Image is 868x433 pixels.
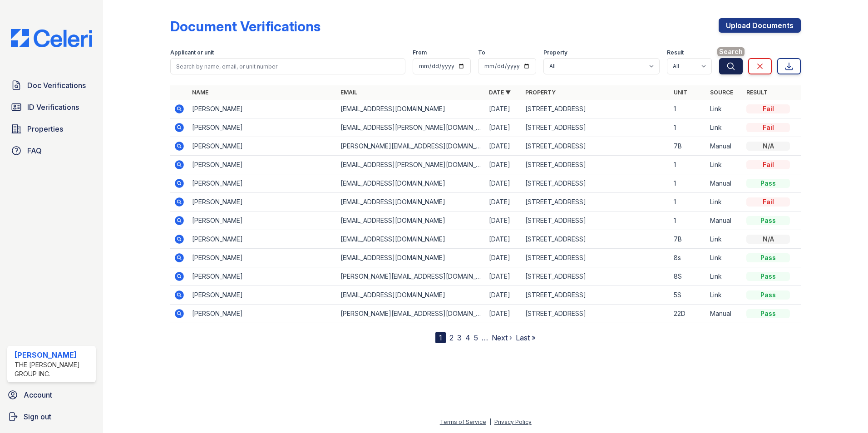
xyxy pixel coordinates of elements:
[706,267,743,286] td: Link
[337,174,485,193] td: [EMAIL_ADDRESS][DOMAIN_NAME]
[706,212,743,230] td: Manual
[522,230,670,249] td: [STREET_ADDRESS]
[670,267,706,286] td: 8S
[670,212,706,230] td: 1
[670,193,706,212] td: 1
[670,305,706,323] td: 22D
[706,193,743,212] td: Link
[485,100,522,118] td: [DATE]
[337,230,485,249] td: [EMAIL_ADDRESS][DOMAIN_NAME]
[188,193,337,212] td: [PERSON_NAME]
[719,58,743,74] button: Search
[337,137,485,156] td: [PERSON_NAME][EMAIL_ADDRESS][DOMAIN_NAME]
[7,142,96,160] a: FAQ
[7,98,96,116] a: ID Verifications
[746,104,790,113] div: Fail
[670,286,706,305] td: 5S
[746,253,790,262] div: Pass
[337,249,485,267] td: [EMAIL_ADDRESS][DOMAIN_NAME]
[457,333,462,342] a: 3
[522,156,670,174] td: [STREET_ADDRESS]
[522,249,670,267] td: [STREET_ADDRESS]
[188,156,337,174] td: [PERSON_NAME]
[188,174,337,193] td: [PERSON_NAME]
[522,118,670,137] td: [STREET_ADDRESS]
[706,305,743,323] td: Manual
[337,267,485,286] td: [PERSON_NAME][EMAIL_ADDRESS][DOMAIN_NAME]
[667,49,684,56] label: Result
[706,156,743,174] td: Link
[489,89,511,96] a: Date ▼
[746,309,790,318] div: Pass
[440,418,486,425] a: Terms of Service
[15,349,92,360] div: [PERSON_NAME]
[170,18,321,34] div: Document Verifications
[27,123,63,134] span: Properties
[670,100,706,118] td: 1
[485,230,522,249] td: [DATE]
[337,118,485,137] td: [EMAIL_ADDRESS][PERSON_NAME][DOMAIN_NAME]
[746,272,790,281] div: Pass
[522,100,670,118] td: [STREET_ADDRESS]
[188,100,337,118] td: [PERSON_NAME]
[485,193,522,212] td: [DATE]
[482,332,488,343] span: …
[485,305,522,323] td: [DATE]
[478,49,485,56] label: To
[7,76,96,94] a: Doc Verifications
[188,305,337,323] td: [PERSON_NAME]
[170,49,214,56] label: Applicant or unit
[522,193,670,212] td: [STREET_ADDRESS]
[670,174,706,193] td: 1
[192,89,208,96] a: Name
[24,411,51,422] span: Sign out
[746,142,790,151] div: N/A
[522,305,670,323] td: [STREET_ADDRESS]
[706,230,743,249] td: Link
[340,89,357,96] a: Email
[485,286,522,305] td: [DATE]
[4,386,99,404] a: Account
[543,49,567,56] label: Property
[485,118,522,137] td: [DATE]
[485,249,522,267] td: [DATE]
[746,290,790,300] div: Pass
[170,58,405,74] input: Search by name, email, or unit number
[746,123,790,132] div: Fail
[746,89,768,96] a: Result
[706,118,743,137] td: Link
[706,137,743,156] td: Manual
[188,212,337,230] td: [PERSON_NAME]
[27,145,42,156] span: FAQ
[494,418,532,425] a: Privacy Policy
[435,332,446,343] div: 1
[485,137,522,156] td: [DATE]
[522,174,670,193] td: [STREET_ADDRESS]
[4,29,99,47] img: CE_Logo_Blue-a8612792a0a2168367f1c8372b55b34899dd931a85d93a1a3d3e32e68fde9ad4.png
[188,230,337,249] td: [PERSON_NAME]
[24,389,52,400] span: Account
[27,80,86,91] span: Doc Verifications
[449,333,454,342] a: 2
[489,418,491,425] div: |
[27,102,79,113] span: ID Verifications
[188,286,337,305] td: [PERSON_NAME]
[465,333,470,342] a: 4
[492,333,512,342] a: Next ›
[516,333,536,342] a: Last »
[522,286,670,305] td: [STREET_ADDRESS]
[525,89,556,96] a: Property
[710,89,733,96] a: Source
[188,137,337,156] td: [PERSON_NAME]
[674,89,687,96] a: Unit
[337,156,485,174] td: [EMAIL_ADDRESS][PERSON_NAME][DOMAIN_NAME]
[7,120,96,138] a: Properties
[188,249,337,267] td: [PERSON_NAME]
[706,249,743,267] td: Link
[670,249,706,267] td: 8s
[485,212,522,230] td: [DATE]
[670,156,706,174] td: 1
[717,47,745,56] span: Search
[485,267,522,286] td: [DATE]
[485,174,522,193] td: [DATE]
